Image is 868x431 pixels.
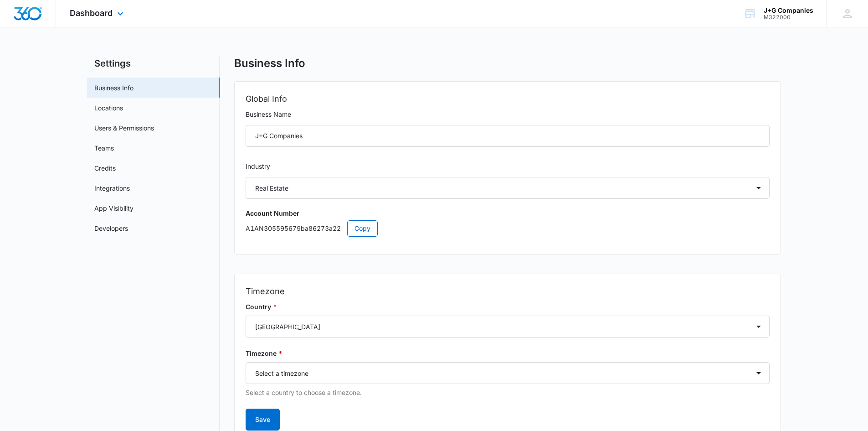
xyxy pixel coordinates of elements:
label: Business Name [246,109,770,119]
a: Users & Permissions [94,123,154,133]
a: App Visibility [94,203,134,213]
h2: Settings [87,57,220,70]
button: Save [246,409,280,431]
label: Industry [246,161,770,171]
button: Copy [347,220,378,237]
p: A1AN305595679ba86273a22 [246,220,770,237]
a: Teams [94,143,114,153]
h1: Business Info [234,57,305,70]
label: Timezone [246,348,770,358]
div: account id [764,14,813,21]
a: Integrations [94,183,130,193]
h2: Timezone [246,285,770,298]
label: Country [246,302,770,312]
strong: Account Number [246,209,299,217]
a: Credits [94,163,116,173]
span: Copy [354,223,370,234]
a: Locations [94,103,123,113]
a: Business Info [94,83,134,93]
div: account name [764,7,813,14]
span: Dashboard [70,8,113,18]
a: Developers [94,223,128,233]
p: Select a country to choose a timezone. [246,388,770,398]
h2: Global Info [246,93,770,105]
